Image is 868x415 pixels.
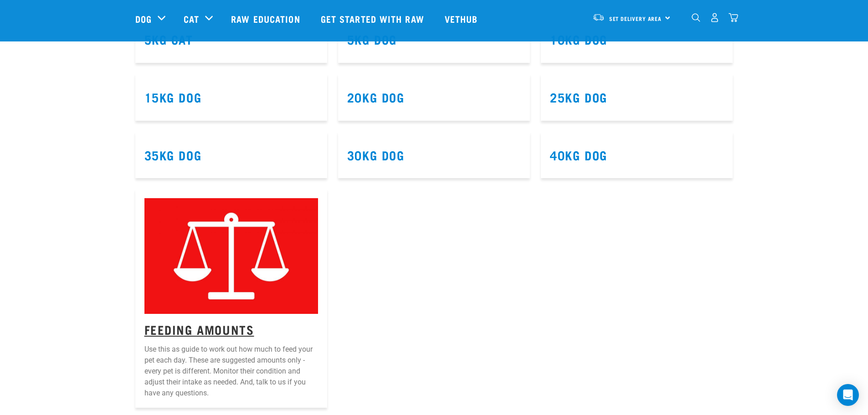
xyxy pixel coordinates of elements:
a: 20kg Dog [347,93,405,100]
a: Feeding Amounts [144,326,254,333]
a: 25kg Dog [550,93,607,100]
a: Cat [184,12,199,26]
img: user.png [710,13,719,22]
img: home-icon@2x.png [729,13,738,22]
span: Set Delivery Area [609,17,662,20]
p: Use this as guide to work out how much to feed your pet each day. These are suggested amounts onl... [144,344,318,399]
img: Instagram_Core-Brand_Wildly-Good-Nutrition-3.jpg [144,198,318,314]
a: 15kg Dog [144,93,202,100]
a: Vethub [436,0,489,37]
a: 30kg Dog [347,151,405,158]
div: Open Intercom Messenger [837,384,859,406]
img: home-icon-1@2x.png [692,13,700,22]
a: 40kg Dog [550,151,607,158]
a: Raw Education [222,0,311,37]
img: van-moving.png [592,13,605,21]
a: Get started with Raw [312,0,436,37]
a: Dog [135,12,152,26]
a: 35kg Dog [144,151,202,158]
